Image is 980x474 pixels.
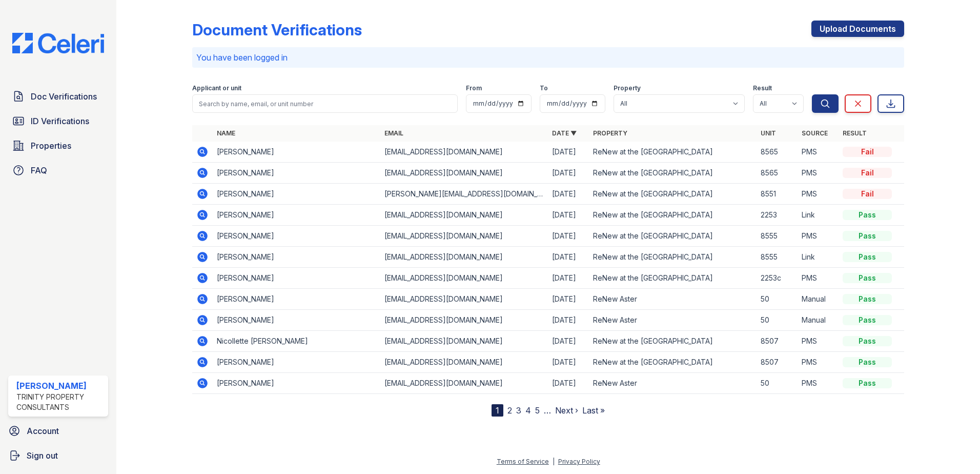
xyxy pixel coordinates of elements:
[757,184,798,205] td: 8551
[213,142,380,163] td: [PERSON_NAME]
[589,310,757,331] td: ReNew Aster
[589,289,757,310] td: ReNew Aster
[16,380,104,392] div: [PERSON_NAME]
[507,405,512,416] a: 2
[380,142,548,163] td: [EMAIL_ADDRESS][DOMAIN_NAME]
[548,373,589,394] td: [DATE]
[798,142,839,163] td: PMS
[582,405,605,416] a: Last »
[548,352,589,373] td: [DATE]
[380,289,548,310] td: [EMAIL_ADDRESS][DOMAIN_NAME]
[798,331,839,352] td: PMS
[497,458,549,465] a: Terms of Service
[380,163,548,184] td: [EMAIL_ADDRESS][DOMAIN_NAME]
[589,142,757,163] td: ReNew at the [GEOGRAPHIC_DATA]
[548,184,589,205] td: [DATE]
[589,352,757,373] td: ReNew at the [GEOGRAPHIC_DATA]
[384,129,403,137] a: Email
[213,205,380,226] td: [PERSON_NAME]
[213,268,380,289] td: [PERSON_NAME]
[798,310,839,331] td: Manual
[798,163,839,184] td: PMS
[757,226,798,247] td: 8555
[798,352,839,373] td: PMS
[798,226,839,247] td: PMS
[843,273,892,283] div: Pass
[843,336,892,346] div: Pass
[843,231,892,241] div: Pass
[16,392,104,412] div: Trinity Property Consultants
[843,210,892,220] div: Pass
[548,289,589,310] td: [DATE]
[589,268,757,289] td: ReNew at the [GEOGRAPHIC_DATA]
[548,142,589,163] td: [DATE]
[798,184,839,205] td: PMS
[548,226,589,247] td: [DATE]
[213,184,380,205] td: [PERSON_NAME]
[761,129,776,137] a: Unit
[548,331,589,352] td: [DATE]
[8,86,108,107] a: Doc Verifications
[380,373,548,394] td: [EMAIL_ADDRESS][DOMAIN_NAME]
[4,421,112,441] a: Account
[757,142,798,163] td: 8565
[548,268,589,289] td: [DATE]
[589,373,757,394] td: ReNew Aster
[757,289,798,310] td: 50
[213,289,380,310] td: [PERSON_NAME]
[516,405,521,416] a: 3
[555,405,578,416] a: Next ›
[196,51,900,64] p: You have been logged in
[558,458,600,465] a: Privacy Policy
[798,373,839,394] td: PMS
[213,163,380,184] td: [PERSON_NAME]
[757,331,798,352] td: 8507
[535,405,540,416] a: 5
[843,252,892,262] div: Pass
[553,458,555,465] div: |
[213,352,380,373] td: [PERSON_NAME]
[4,445,112,466] a: Sign out
[540,84,548,92] label: To
[217,129,235,137] a: Name
[843,357,892,367] div: Pass
[31,90,97,103] span: Doc Verifications
[548,247,589,268] td: [DATE]
[27,425,59,437] span: Account
[843,294,892,304] div: Pass
[27,449,58,462] span: Sign out
[466,84,482,92] label: From
[757,310,798,331] td: 50
[548,205,589,226] td: [DATE]
[843,168,892,178] div: Fail
[589,163,757,184] td: ReNew at the [GEOGRAPHIC_DATA]
[757,163,798,184] td: 8565
[843,315,892,325] div: Pass
[8,160,108,181] a: FAQ
[798,205,839,226] td: Link
[380,184,548,205] td: [PERSON_NAME][EMAIL_ADDRESS][DOMAIN_NAME]
[757,205,798,226] td: 2253
[593,129,627,137] a: Property
[380,226,548,247] td: [EMAIL_ADDRESS][DOMAIN_NAME]
[589,205,757,226] td: ReNew at the [GEOGRAPHIC_DATA]
[525,405,531,416] a: 4
[548,163,589,184] td: [DATE]
[798,289,839,310] td: Manual
[192,94,458,113] input: Search by name, email, or unit number
[544,404,551,417] span: …
[380,247,548,268] td: [EMAIL_ADDRESS][DOMAIN_NAME]
[380,205,548,226] td: [EMAIL_ADDRESS][DOMAIN_NAME]
[589,247,757,268] td: ReNew at the [GEOGRAPHIC_DATA]
[843,378,892,388] div: Pass
[8,135,108,156] a: Properties
[589,184,757,205] td: ReNew at the [GEOGRAPHIC_DATA]
[589,331,757,352] td: ReNew at the [GEOGRAPHIC_DATA]
[798,247,839,268] td: Link
[31,164,47,176] span: FAQ
[811,21,904,37] a: Upload Documents
[753,84,772,92] label: Result
[380,331,548,352] td: [EMAIL_ADDRESS][DOMAIN_NAME]
[380,352,548,373] td: [EMAIL_ADDRESS][DOMAIN_NAME]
